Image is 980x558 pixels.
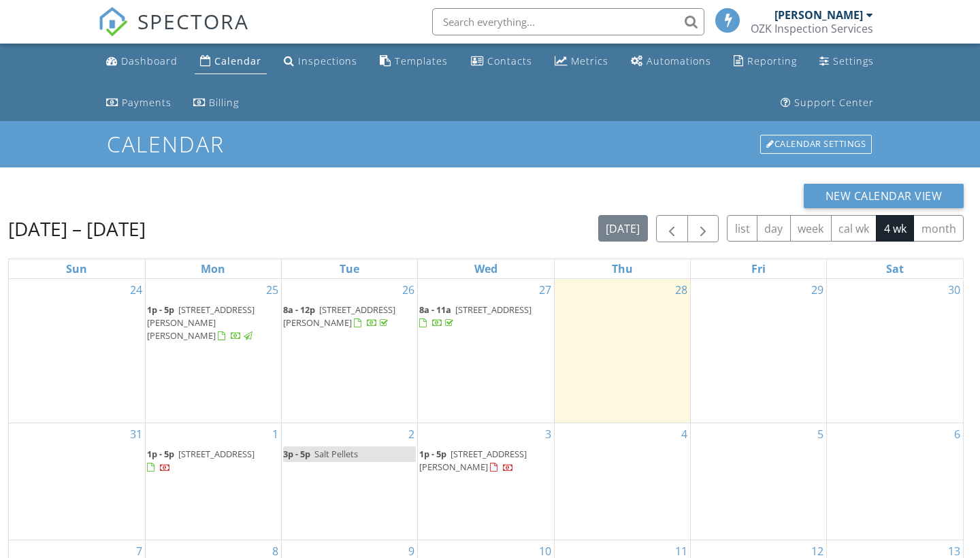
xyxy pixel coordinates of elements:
a: Thursday [609,259,636,278]
div: Reporting [747,54,797,67]
a: Go to August 25, 2025 [263,279,281,301]
div: Automations [647,54,711,67]
button: day [757,215,791,242]
a: 1p - 5p [STREET_ADDRESS][PERSON_NAME] [419,446,552,476]
a: Calendar Settings [759,133,873,155]
div: Dashboard [121,54,178,67]
a: 8a - 11a [STREET_ADDRESS] [419,302,552,331]
a: 8a - 12p [STREET_ADDRESS][PERSON_NAME] [283,303,395,329]
div: Templates [395,54,448,67]
a: Contacts [465,49,538,74]
a: Go to August 31, 2025 [127,423,145,445]
button: list [727,215,757,242]
a: Wednesday [472,259,500,278]
a: 1p - 5p [STREET_ADDRESS] [147,446,280,476]
span: SPECTORA [137,7,249,35]
span: [STREET_ADDRESS][PERSON_NAME][PERSON_NAME] [147,303,255,342]
a: 1p - 5p [STREET_ADDRESS][PERSON_NAME] [419,448,527,473]
span: 1p - 5p [419,448,446,460]
a: Go to September 6, 2025 [951,423,963,445]
a: Go to September 3, 2025 [542,423,554,445]
div: Billing [209,96,239,109]
span: [STREET_ADDRESS] [178,448,255,460]
img: The Best Home Inspection Software - Spectora [98,7,128,37]
button: Previous [656,215,688,243]
a: 8a - 12p [STREET_ADDRESS][PERSON_NAME] [283,302,416,331]
a: Metrics [549,49,614,74]
h1: Calendar [107,132,873,156]
td: Go to September 4, 2025 [554,423,690,540]
a: Settings [814,49,879,74]
td: Go to August 27, 2025 [418,279,554,423]
td: Go to September 1, 2025 [145,423,281,540]
span: [STREET_ADDRESS] [455,303,532,316]
a: Templates [374,49,453,74]
span: [STREET_ADDRESS][PERSON_NAME] [283,303,395,329]
a: Sunday [63,259,90,278]
td: Go to September 5, 2025 [690,423,826,540]
a: Payments [101,91,177,116]
a: Monday [198,259,228,278]
td: Go to September 2, 2025 [282,423,418,540]
span: 1p - 5p [147,448,174,460]
a: Go to September 5, 2025 [815,423,826,445]
a: Calendar [195,49,267,74]
td: Go to August 25, 2025 [145,279,281,423]
a: Go to September 2, 2025 [406,423,417,445]
button: [DATE] [598,215,648,242]
a: SPECTORA [98,18,249,47]
div: Support Center [794,96,874,109]
span: Salt Pellets [314,448,358,460]
a: Support Center [775,91,879,116]
a: 1p - 5p [STREET_ADDRESS][PERSON_NAME][PERSON_NAME] [147,303,255,342]
a: 1p - 5p [STREET_ADDRESS][PERSON_NAME][PERSON_NAME] [147,302,280,345]
td: Go to August 28, 2025 [554,279,690,423]
span: 8a - 11a [419,303,451,316]
div: Inspections [298,54,357,67]
a: 8a - 11a [STREET_ADDRESS] [419,303,532,329]
span: 3p - 5p [283,448,310,460]
button: New Calendar View [804,184,964,208]
a: Go to August 30, 2025 [945,279,963,301]
a: Go to August 24, 2025 [127,279,145,301]
div: Calendar Settings [760,135,872,154]
a: Saturday [883,259,906,278]
a: Go to August 28, 2025 [672,279,690,301]
a: Tuesday [337,259,362,278]
span: 8a - 12p [283,303,315,316]
span: 1p - 5p [147,303,174,316]
a: Go to September 4, 2025 [679,423,690,445]
a: 1p - 5p [STREET_ADDRESS] [147,448,255,473]
div: [PERSON_NAME] [774,8,863,22]
div: Calendar [214,54,261,67]
td: Go to August 26, 2025 [282,279,418,423]
a: Billing [188,91,244,116]
a: Reporting [728,49,802,74]
button: month [913,215,964,242]
button: cal wk [831,215,877,242]
a: Dashboard [101,49,183,74]
a: Inspections [278,49,363,74]
button: 4 wk [876,215,914,242]
a: Go to September 1, 2025 [269,423,281,445]
div: Metrics [571,54,608,67]
td: Go to September 6, 2025 [827,423,963,540]
button: Next [687,215,719,243]
input: Search everything... [432,8,704,35]
div: Settings [833,54,874,67]
td: Go to August 30, 2025 [827,279,963,423]
a: Go to August 27, 2025 [536,279,554,301]
a: Automations (Basic) [625,49,717,74]
span: [STREET_ADDRESS][PERSON_NAME] [419,448,527,473]
td: Go to August 31, 2025 [9,423,145,540]
td: Go to August 29, 2025 [690,279,826,423]
a: Go to August 26, 2025 [399,279,417,301]
div: OZK Inspection Services [751,22,873,35]
td: Go to September 3, 2025 [418,423,554,540]
a: Go to August 29, 2025 [808,279,826,301]
button: week [790,215,832,242]
h2: [DATE] – [DATE] [8,215,146,242]
td: Go to August 24, 2025 [9,279,145,423]
div: Payments [122,96,171,109]
a: Friday [749,259,768,278]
